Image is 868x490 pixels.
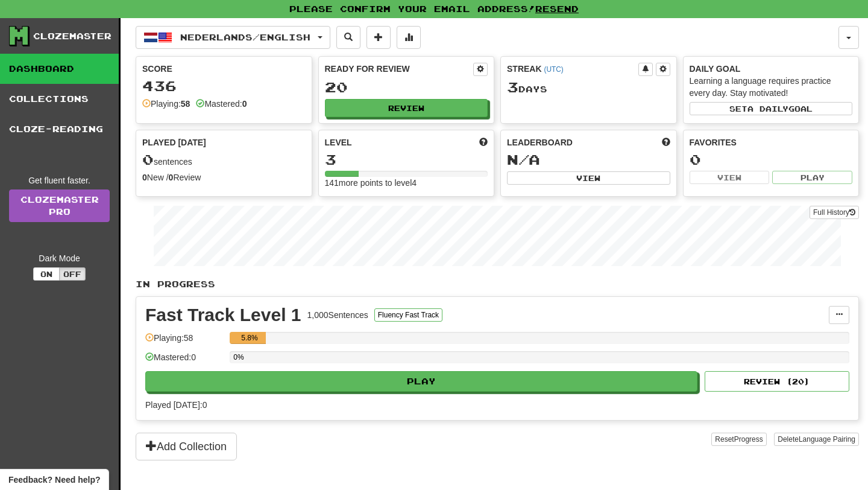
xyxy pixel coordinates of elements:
[181,99,190,109] strong: 58
[325,80,488,95] div: 20
[507,78,518,95] span: 3
[507,63,638,75] div: Streak
[196,98,247,110] div: Mastered:
[325,99,488,117] button: Review
[479,136,488,148] span: Score more points to level up
[325,63,474,75] div: Ready for Review
[799,435,855,444] span: Language Pairing
[544,65,563,74] a: (UTC)
[772,171,852,184] button: Play
[734,435,763,444] span: Progress
[9,189,110,222] a: ClozemasterPro
[33,30,112,42] div: Clozemaster
[142,136,206,148] span: Played [DATE]
[136,278,859,290] p: In Progress
[507,151,540,168] span: N/A
[535,4,579,14] a: Resend
[690,171,770,184] button: View
[9,252,110,264] div: Dark Mode
[307,309,368,321] div: 1,000 Sentences
[9,174,110,186] div: Get fluent faster.
[336,26,360,49] button: Search sentences
[507,136,573,148] span: Leaderboard
[145,351,224,371] div: Mastered: 0
[325,136,352,148] span: Level
[747,104,788,113] span: a daily
[690,152,853,167] div: 0
[690,102,853,115] button: Seta dailygoal
[145,306,301,324] div: Fast Track Level 1
[711,433,766,446] button: ResetProgress
[397,26,421,49] button: More stats
[136,26,330,49] button: Nederlands/English
[325,152,488,167] div: 3
[366,26,391,49] button: Add sentence to collection
[33,267,60,281] button: On
[142,63,306,75] div: Score
[705,371,849,392] button: Review (20)
[690,136,853,148] div: Favorites
[145,332,224,352] div: Playing: 58
[169,173,174,182] strong: 0
[142,78,306,94] div: 436
[142,98,190,110] div: Playing:
[810,206,859,219] button: Full History
[136,433,237,460] button: Add Collection
[142,171,306,183] div: New / Review
[507,171,670,185] button: View
[145,371,697,392] button: Play
[233,332,265,344] div: 5.8%
[325,177,488,189] div: 141 more points to level 4
[142,152,306,168] div: sentences
[142,173,147,182] strong: 0
[690,75,853,99] div: Learning a language requires practice every day. Stay motivated!
[690,63,853,75] div: Daily Goal
[8,474,100,486] span: Open feedback widget
[142,151,154,168] span: 0
[507,80,670,95] div: Day s
[242,99,247,109] strong: 0
[662,136,670,148] span: This week in points, UTC
[180,32,310,42] span: Nederlands / English
[145,400,207,410] span: Played [DATE]: 0
[774,433,859,446] button: DeleteLanguage Pairing
[59,267,86,281] button: Off
[374,308,442,322] button: Fluency Fast Track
